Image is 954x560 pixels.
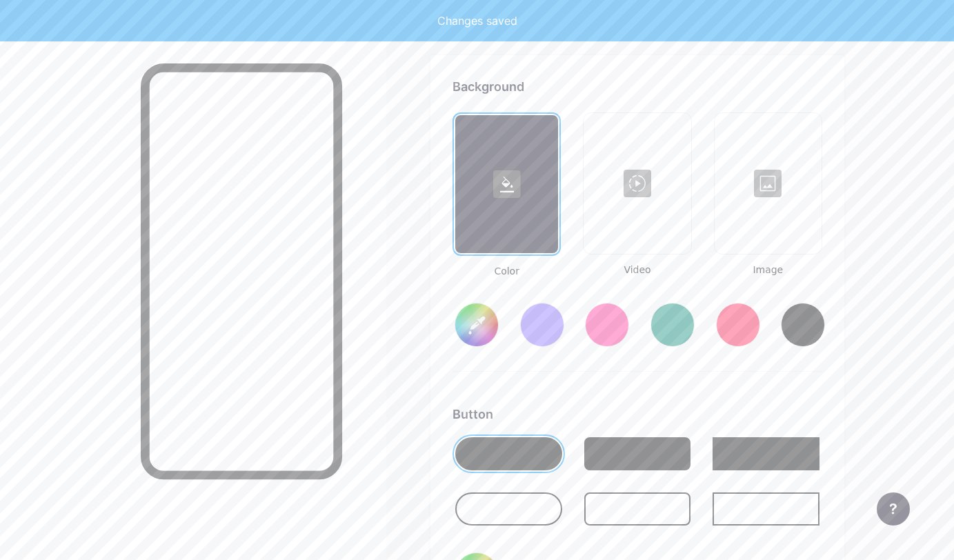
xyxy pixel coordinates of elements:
[453,77,822,96] div: Background
[453,264,561,279] span: Color
[583,263,691,277] span: Video
[453,405,822,423] div: Button
[714,263,822,277] span: Image
[437,12,517,29] div: Changes saved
